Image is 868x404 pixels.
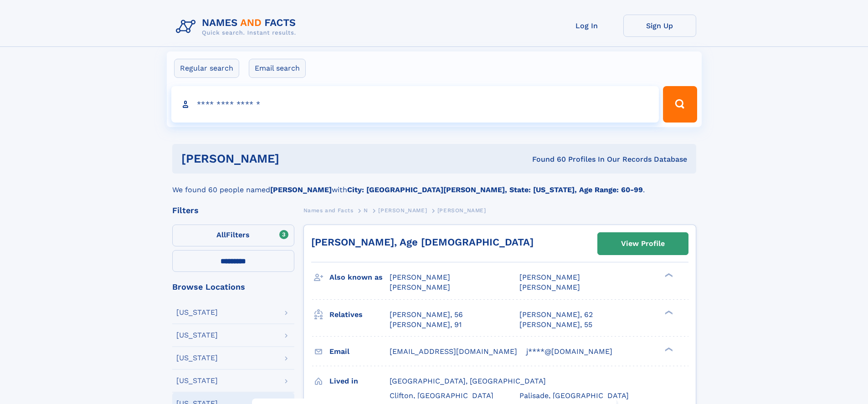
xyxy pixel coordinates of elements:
[663,346,673,352] div: ❯
[663,272,673,278] div: ❯
[329,344,390,359] h3: Email
[519,310,593,320] a: [PERSON_NAME], 62
[378,207,427,214] span: [PERSON_NAME]
[390,320,462,330] a: [PERSON_NAME], 91
[663,309,673,315] div: ❯
[598,233,688,255] a: View Profile
[329,373,390,389] h3: Lived in
[364,205,368,216] a: N
[303,205,354,216] a: Names and Facts
[406,154,687,164] div: Found 60 Profiles In Our Records Database
[390,273,450,281] span: [PERSON_NAME]
[176,309,218,316] div: [US_STATE]
[390,347,517,356] span: [EMAIL_ADDRESS][DOMAIN_NAME]
[172,225,294,246] label: Filters
[172,174,696,195] div: We found 60 people named with .
[174,59,239,78] label: Regular search
[390,283,450,291] span: [PERSON_NAME]
[663,86,697,123] button: Search Button
[621,233,665,254] div: View Profile
[519,391,629,400] span: Palisade, [GEOGRAPHIC_DATA]
[390,377,546,385] span: [GEOGRAPHIC_DATA], [GEOGRAPHIC_DATA]
[311,236,534,248] a: [PERSON_NAME], Age [DEMOGRAPHIC_DATA]
[623,15,696,37] a: Sign Up
[364,207,368,214] span: N
[172,15,303,39] img: Logo Names and Facts
[550,15,623,37] a: Log In
[437,207,486,214] span: [PERSON_NAME]
[172,283,294,291] div: Browse Locations
[519,273,580,281] span: [PERSON_NAME]
[519,320,592,330] a: [PERSON_NAME], 55
[181,153,406,164] h1: [PERSON_NAME]
[249,59,306,78] label: Email search
[176,354,218,362] div: [US_STATE]
[216,230,226,239] span: All
[519,283,580,291] span: [PERSON_NAME]
[176,332,218,339] div: [US_STATE]
[270,185,332,194] b: [PERSON_NAME]
[347,185,643,194] b: City: [GEOGRAPHIC_DATA][PERSON_NAME], State: [US_STATE], Age Range: 60-99
[172,206,294,215] div: Filters
[176,377,218,384] div: [US_STATE]
[390,391,493,400] span: Clifton, [GEOGRAPHIC_DATA]
[329,307,390,322] h3: Relatives
[329,270,390,285] h3: Also known as
[171,86,659,123] input: search input
[378,205,427,216] a: [PERSON_NAME]
[390,310,463,320] a: [PERSON_NAME], 56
